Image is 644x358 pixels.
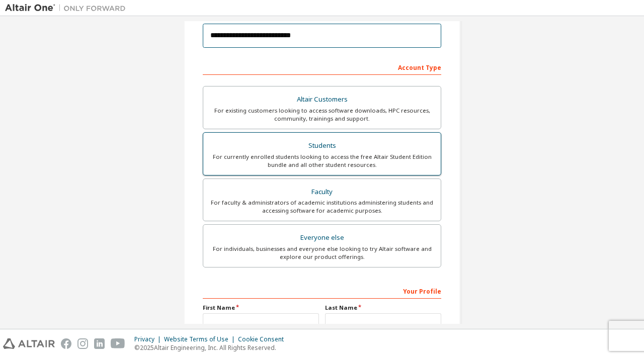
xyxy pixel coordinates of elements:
img: facebook.svg [61,338,71,349]
div: Faculty [209,185,435,199]
img: altair_logo.svg [3,338,55,349]
div: For faculty & administrators of academic institutions administering students and accessing softwa... [209,199,435,215]
div: Account Type [203,59,441,75]
div: For currently enrolled students looking to access the free Altair Student Edition bundle and all ... [209,153,435,169]
div: Students [209,139,435,153]
div: Your Profile [203,283,441,299]
label: Last Name [325,304,441,312]
div: Altair Customers [209,93,435,107]
div: Website Terms of Use [164,335,238,343]
div: Cookie Consent [238,335,290,343]
img: instagram.svg [77,338,88,349]
img: linkedin.svg [94,338,105,349]
div: For existing customers looking to access software downloads, HPC resources, community, trainings ... [209,107,435,123]
div: Everyone else [209,231,435,245]
img: Altair One [5,3,131,13]
div: For individuals, businesses and everyone else looking to try Altair software and explore our prod... [209,245,435,261]
label: First Name [203,304,319,312]
div: Privacy [134,335,164,343]
img: youtube.svg [111,338,125,349]
p: © 2025 Altair Engineering, Inc. All Rights Reserved. [134,343,290,352]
